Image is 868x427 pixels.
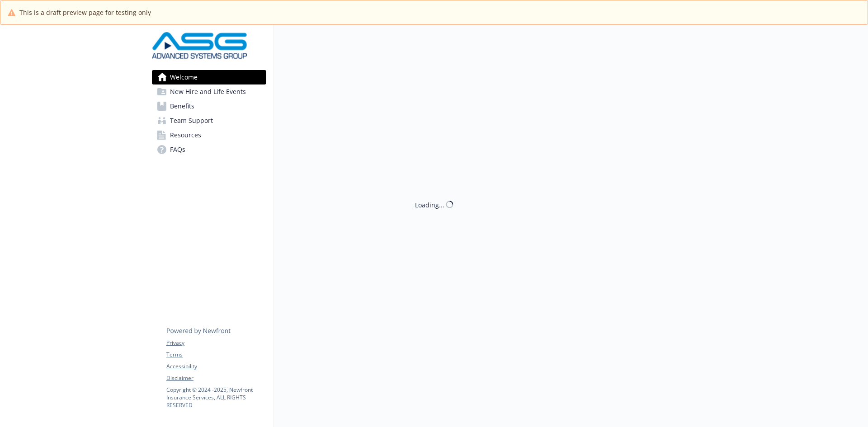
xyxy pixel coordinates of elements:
[152,99,266,113] a: Benefits
[415,200,444,209] div: Loading...
[170,70,198,84] span: Welcome
[19,8,151,17] span: This is a draft preview page for testing only
[170,99,194,113] span: Benefits
[166,386,266,409] p: Copyright © 2024 - 2025 , Newfront Insurance Services, ALL RIGHTS RESERVED
[166,374,266,382] a: Disclaimer
[152,142,266,157] a: FAQs
[170,142,185,157] span: FAQs
[170,84,246,99] span: New Hire and Life Events
[166,351,266,359] a: Terms
[152,128,266,142] a: Resources
[166,339,266,347] a: Privacy
[170,128,201,142] span: Resources
[166,362,266,371] a: Accessibility
[152,113,266,128] a: Team Support
[170,113,213,128] span: Team Support
[152,70,266,84] a: Welcome
[152,84,266,99] a: New Hire and Life Events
